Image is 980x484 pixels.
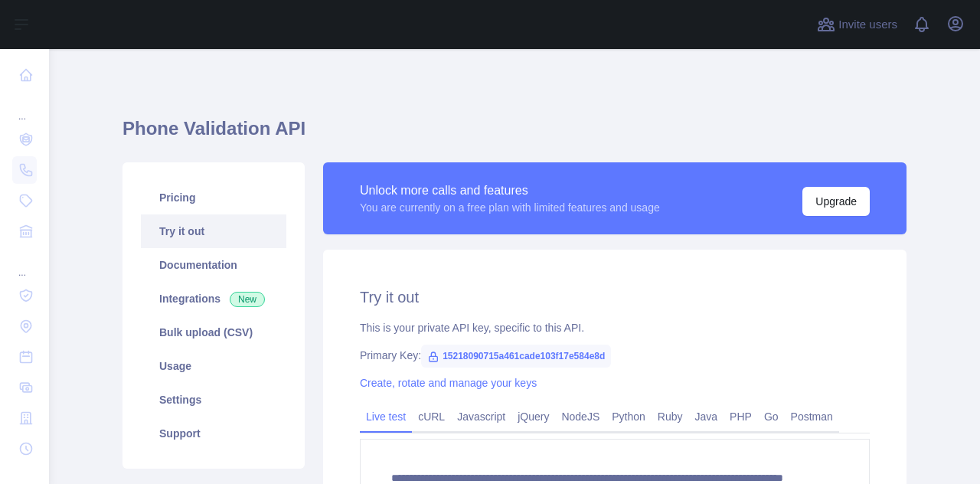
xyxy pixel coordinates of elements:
a: Pricing [141,181,286,214]
a: Documentation [141,248,286,282]
h2: Try it out [360,286,870,308]
div: This is your private API key, specific to this API. [360,320,870,335]
div: Primary Key: [360,348,870,363]
div: Unlock more calls and features [360,181,660,200]
a: Support [141,417,286,450]
h1: Phone Validation API [122,116,906,153]
a: Create, rotate and manage your keys [360,377,537,389]
button: Invite users [814,12,900,37]
a: Integrations New [141,282,286,316]
a: Settings [141,383,286,417]
div: You are currently on a free plan with limited features and usage [360,200,660,215]
a: Live test [360,404,412,429]
a: Ruby [652,404,689,429]
a: jQuery [511,404,555,429]
div: ... [12,248,37,279]
a: NodeJS [555,404,606,429]
a: Python [606,404,652,429]
span: Invite users [838,16,897,34]
a: Postman [785,404,839,429]
span: New [230,292,265,307]
button: Upgrade [802,187,870,216]
a: PHP [724,404,758,429]
div: ... [12,92,37,123]
a: Go [758,404,785,429]
a: Javascript [451,404,511,429]
a: Usage [141,349,286,383]
span: 15218090715a461cade103f17e584e8d [421,345,611,368]
a: Try it out [141,214,286,248]
a: Java [689,404,724,429]
a: cURL [412,404,451,429]
a: Bulk upload (CSV) [141,316,286,349]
